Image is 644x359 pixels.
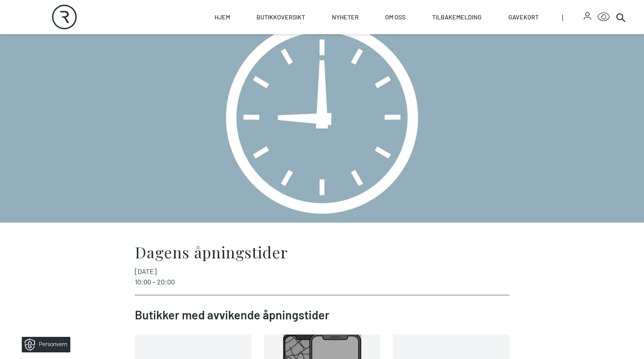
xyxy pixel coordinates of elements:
h2: Dagens åpningstider [135,244,510,260]
span: 10:00 - 20:00 [135,277,175,286]
p: Butikker med avvikende åpningstider [135,308,510,322]
button: Open Accessibility Menu [597,11,610,23]
iframe: Manage Preferences [8,334,80,355]
span: [DATE] [135,266,157,277]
